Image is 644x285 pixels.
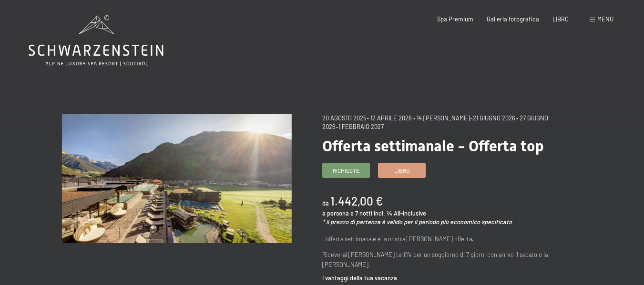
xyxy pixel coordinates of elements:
[322,137,544,155] font: Offerta settimanale - Offerta top
[355,209,372,217] font: 7 notti
[437,15,473,23] a: Spa Premium
[374,209,426,217] font: incl. ¾ All-Inclusive
[323,163,369,177] a: Richieste
[322,199,329,207] font: da
[378,163,425,177] a: Libro
[322,114,369,122] font: 20 agosto 2025–
[333,167,359,174] font: Richieste
[322,114,548,130] font: • 27 giugno 2026–1 febbraio 2027
[370,114,515,122] font: 12 aprile 2026 • 14 [PERSON_NAME]–21 giugno 2026
[62,114,292,243] img: Offerta settimanale - Offerta top
[322,251,548,268] font: Riceverai [PERSON_NAME] tariffe per un soggiorno di 7 giorni con arrivo il sabato o la [PERSON_NA...
[322,209,354,217] font: a persona e
[394,167,409,174] font: Libro
[322,235,474,243] font: L'offerta settimanale è la nostra [PERSON_NAME] offerta.
[322,274,397,282] font: I vantaggi della tua vacanza
[322,218,512,226] font: * il prezzo di partenza è valido per il periodo più economico specificato
[330,194,383,208] font: 1.442,00 €
[597,15,613,23] font: menu
[487,15,539,23] a: Galleria fotografica
[552,15,569,23] a: LIBRO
